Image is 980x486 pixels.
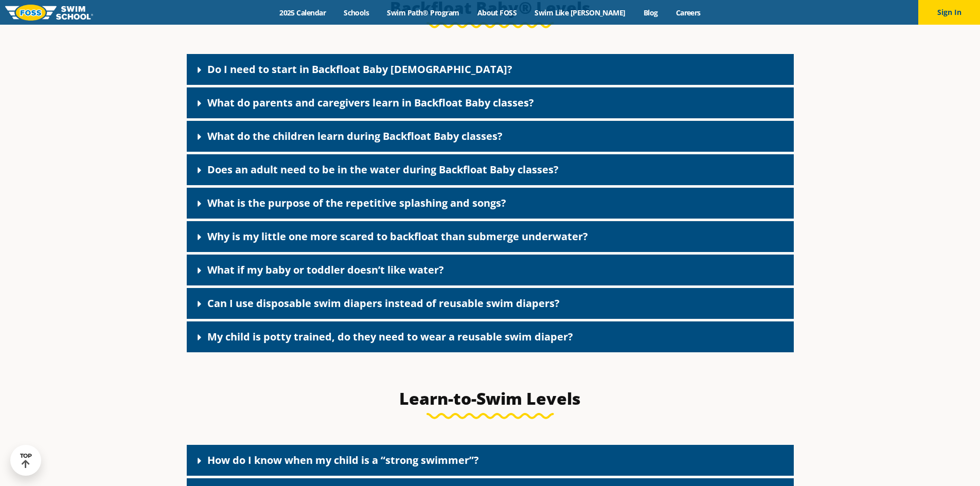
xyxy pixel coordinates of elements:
a: Why is my little one more scared to backfloat than submerge underwater? [207,229,588,243]
div: Do I need to start in Backfloat Baby [DEMOGRAPHIC_DATA]? [187,54,794,85]
img: FOSS Swim School Logo [5,5,93,21]
a: My child is potty trained, do they need to wear a reusable swim diaper? [207,330,573,344]
a: Does an adult need to be in the water during Backfloat Baby classes? [207,163,559,176]
a: Swim Like [PERSON_NAME] [526,8,635,17]
div: How do I know when my child is a “strong swimmer”? [187,445,794,476]
a: Careers [667,8,709,17]
a: What do parents and caregivers learn in Backfloat Baby classes? [207,96,534,110]
a: Swim Path® Program [378,8,468,17]
a: What do the children learn during Backfloat Baby classes? [207,129,503,143]
a: Blog [634,8,667,17]
a: What is the purpose of the repetitive splashing and songs? [207,196,506,210]
div: Can I use disposable swim diapers instead of reusable swim diapers? [187,288,794,319]
a: Do I need to start in Backfloat Baby [DEMOGRAPHIC_DATA]? [207,62,512,76]
a: How do I know when my child is a “strong swimmer”? [207,453,479,467]
a: 2025 Calendar [271,8,335,17]
h3: Learn-to-Swim Levels [247,388,733,409]
a: Can I use disposable swim diapers instead of reusable swim diapers? [207,296,560,310]
a: About FOSS [468,8,526,17]
a: What if my baby or toddler doesn’t like water? [207,263,444,277]
div: My child is potty trained, do they need to wear a reusable swim diaper? [187,321,794,352]
div: What do parents and caregivers learn in Backfloat Baby classes? [187,87,794,118]
div: What is the purpose of the repetitive splashing and songs? [187,188,794,219]
div: What do the children learn during Backfloat Baby classes? [187,121,794,152]
div: TOP [20,453,32,469]
a: Schools [335,8,378,17]
div: What if my baby or toddler doesn’t like water? [187,255,794,285]
div: Does an adult need to be in the water during Backfloat Baby classes? [187,154,794,185]
div: Why is my little one more scared to backfloat than submerge underwater? [187,221,794,252]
